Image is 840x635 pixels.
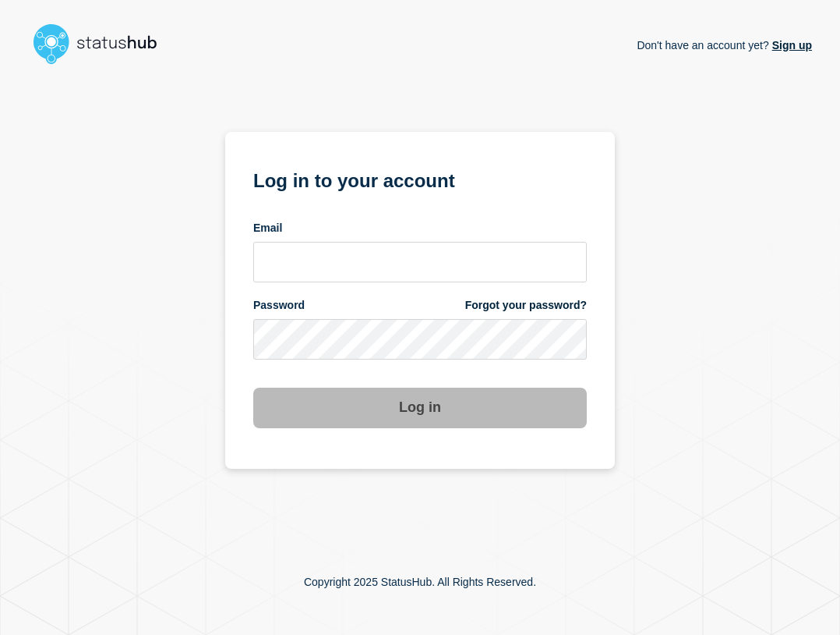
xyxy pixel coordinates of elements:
p: Copyright 2025 StatusHub. All Rights Reserved. [304,576,536,588]
h1: Log in to your account [253,165,587,193]
a: Forgot your password? [465,298,587,313]
span: Email [253,221,282,236]
span: Password [253,298,305,313]
p: Don't have an account yet? [637,27,812,64]
a: Sign up [769,39,812,51]
input: password input [253,319,587,360]
button: Log in [253,388,587,428]
input: email input [253,242,587,282]
img: StatusHub logo [28,19,176,69]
